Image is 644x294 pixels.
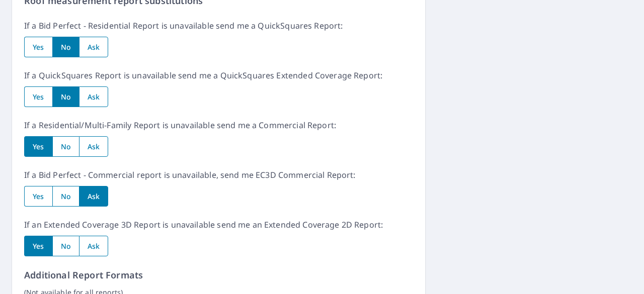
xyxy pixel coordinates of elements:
[24,69,413,81] p: If a QuickSquares Report is unavailable send me a QuickSquares Extended Coverage Report:
[24,169,413,181] p: If a Bid Perfect - Commercial report is unavailable, send me EC3D Commercial Report:
[24,20,413,32] p: If a Bid Perfect - Residential Report is unavailable send me a QuickSquares Report:
[24,119,413,131] p: If a Residential/Multi-Family Report is unavailable send me a Commercial Report:
[24,268,413,282] p: Additional Report Formats
[24,219,413,231] p: If an Extended Coverage 3D Report is unavailable send me an Extended Coverage 2D Report:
